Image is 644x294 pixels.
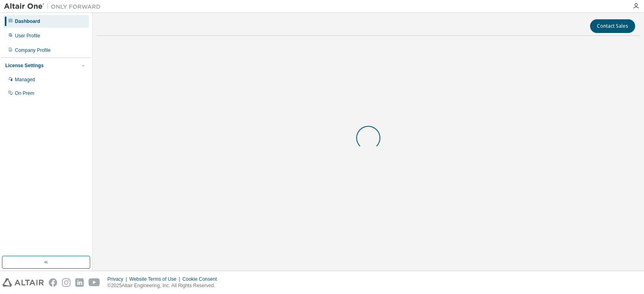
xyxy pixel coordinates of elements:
div: Privacy [107,276,129,282]
div: License Settings [5,62,43,69]
div: On Prem [15,90,34,97]
p: © 2025 Altair Engineering, Inc. All Rights Reserved. [107,282,222,289]
button: Contact Sales [590,19,635,33]
img: instagram.svg [62,278,70,287]
img: youtube.svg [89,278,100,287]
div: Cookie Consent [182,276,221,282]
div: Dashboard [15,18,40,25]
div: User Profile [15,33,40,39]
img: Altair One [4,2,105,10]
img: linkedin.svg [75,278,84,287]
div: Managed [15,76,35,83]
div: Company Profile [15,47,51,53]
img: altair_logo.svg [2,278,44,287]
img: facebook.svg [49,278,57,287]
div: Website Terms of Use [129,276,182,282]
